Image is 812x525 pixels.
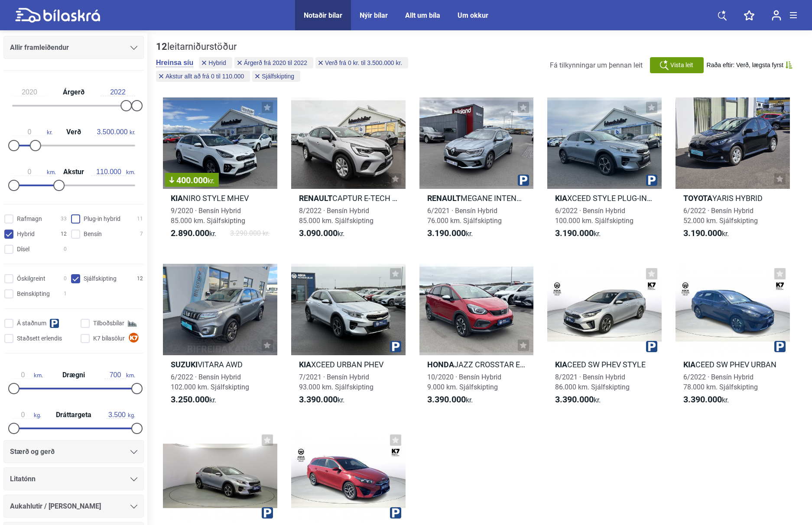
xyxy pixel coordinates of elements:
div: Allt um bíla [405,11,440,19]
a: SuzukiVITARA AWD6/2022 · Bensín Hybrid102.000 km. Sjálfskipting3.250.000kr. [163,264,277,413]
span: 11 [137,214,143,224]
h2: NIRO STYLE MHEV [163,193,277,203]
span: Verð [64,129,83,136]
h2: CAPTUR E-TECH PLUG-IN HYBRID [291,193,406,203]
button: Hybrid [199,57,232,68]
span: 6/2022 · Bensín Hybrid 52.000 km. Sjálfskipting [683,207,758,225]
span: 6/2021 · Bensín Hybrid 76.000 km. Sjálfskipting [427,207,502,225]
img: parking.png [646,175,657,186]
b: Kia [555,194,567,203]
a: RenaultMEGANE INTENS PHEV6/2021 · Bensín Hybrid76.000 km. Sjálfskipting3.190.000kr. [419,97,534,246]
span: 12 [61,230,67,239]
a: KiaCEED SW PHEV URBAN6/2022 · Bensín Hybrid78.000 km. Sjálfskipting3.390.000kr. [676,264,790,413]
span: km. [12,168,56,176]
span: Á staðnum [17,319,46,328]
b: 3.190.000 [683,228,722,238]
img: parking.png [518,175,529,186]
span: Verð frá 0 kr. til 3.500.000 kr. [325,60,402,66]
span: Hybrid [208,60,226,66]
span: Fá tilkynningar um þennan leit [550,61,643,69]
span: 7/2021 · Bensín Hybrid 93.000 km. Sjálfskipting [299,373,374,391]
b: Renault [299,194,332,203]
a: ToyotaYARIS HYBRID6/2022 · Bensín Hybrid52.000 km. Sjálfskipting3.190.000kr. [676,97,790,246]
span: Árgerð [61,89,87,96]
img: parking.png [646,341,657,352]
img: user-login.svg [772,10,781,21]
span: kr. [171,395,216,405]
span: kr. [208,177,214,185]
b: 2.890.000 [171,228,209,238]
a: Notaðir bílar [304,11,342,19]
div: Um okkur [458,11,488,19]
span: 12 [137,274,143,283]
span: Tilboðsbílar [93,319,124,328]
span: K7 bílasölur [93,334,125,343]
img: parking.png [390,341,401,352]
span: kr. [171,228,216,239]
h2: XCEED STYLE PLUG-IN HYBRID [547,193,662,203]
a: HondaJAZZ CROSSTAR EXECUTIVE10/2020 · Bensín Hybrid9.000 km. Sjálfskipting3.390.000kr. [419,264,534,413]
button: Verð frá 0 kr. til 3.500.000 kr. [315,57,408,68]
b: Suzuki [171,360,198,369]
a: 400.000kr.KiaNIRO STYLE MHEV9/2020 · Bensín Hybrid85.000 km. Sjálfskipting2.890.000kr.3.290.000 kr. [163,97,277,246]
span: 0 [64,245,67,254]
span: km. [91,168,135,176]
span: 3.290.000 kr. [230,228,270,239]
span: kr. [12,128,52,136]
h2: CEED SW PHEV STYLE [547,360,662,369]
span: Árgerð frá 2020 til 2022 [244,60,307,66]
span: Litatónn [10,473,36,485]
span: Akstur allt að frá 0 til 110.000 [166,73,244,79]
b: 3.390.000 [555,394,594,405]
span: kr. [683,395,729,405]
span: Dráttargeta [54,412,94,418]
span: Sjálfskipting [84,274,117,283]
span: kr. [683,228,729,239]
b: 3.090.000 [299,228,338,238]
button: Akstur allt að frá 0 til 110.000 [156,71,250,82]
b: 3.390.000 [427,394,466,405]
span: 7 [140,230,143,239]
span: kr. [95,128,135,136]
span: Óskilgreint [17,274,45,283]
span: 33 [61,214,67,224]
button: Árgerð frá 2020 til 2022 [234,57,313,68]
span: 6/2022 · Bensín Hybrid 78.000 km. Sjálfskipting [683,373,758,391]
span: 8/2021 · Bensín Hybrid 86.000 km. Sjálfskipting [555,373,630,391]
span: Vista leit [670,61,693,70]
a: KiaXCEED STYLE PLUG-IN HYBRID6/2022 · Bensín Hybrid100.000 km. Sjálfskipting3.190.000kr. [547,97,662,246]
span: kr. [555,395,601,405]
span: Bensín [84,230,102,239]
img: parking.png [390,507,401,519]
span: Stærð og gerð [10,446,55,458]
img: parking.png [774,341,786,352]
button: Hreinsa síu [156,58,193,67]
span: Dísel [17,245,29,254]
h2: YARIS HYBRID [676,193,790,203]
b: Honda [427,360,454,369]
span: kr. [299,395,344,405]
span: Akstur [61,169,86,175]
a: Nýir bílar [360,11,388,19]
b: Toyota [683,194,712,203]
span: km. [104,371,135,379]
span: Raða eftir: Verð, lægsta fyrst [707,62,783,69]
a: KiaCEED SW PHEV STYLE8/2021 · Bensín Hybrid86.000 km. Sjálfskipting3.390.000kr. [547,264,662,413]
span: 6/2022 · Bensín Hybrid 102.000 km. Sjálfskipting [171,373,249,391]
b: 3.190.000 [427,228,466,238]
b: 12 [156,41,167,52]
b: Kia [555,360,567,369]
b: Renault [427,194,461,203]
b: Kia [683,360,695,369]
span: Staðsett erlendis [17,334,62,343]
span: kr. [555,228,601,239]
span: km. [12,371,43,379]
b: Kia [171,194,183,203]
a: RenaultCAPTUR E-TECH PLUG-IN HYBRID8/2022 · Bensín Hybrid85.000 km. Sjálfskipting3.090.000kr. [291,97,406,246]
h2: VITARA AWD [163,360,277,369]
span: 400.000 [169,176,214,185]
span: Plug-in hybrid [84,214,120,224]
b: 3.390.000 [683,394,722,405]
img: parking.png [262,507,273,519]
span: Beinskipting [17,289,50,298]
